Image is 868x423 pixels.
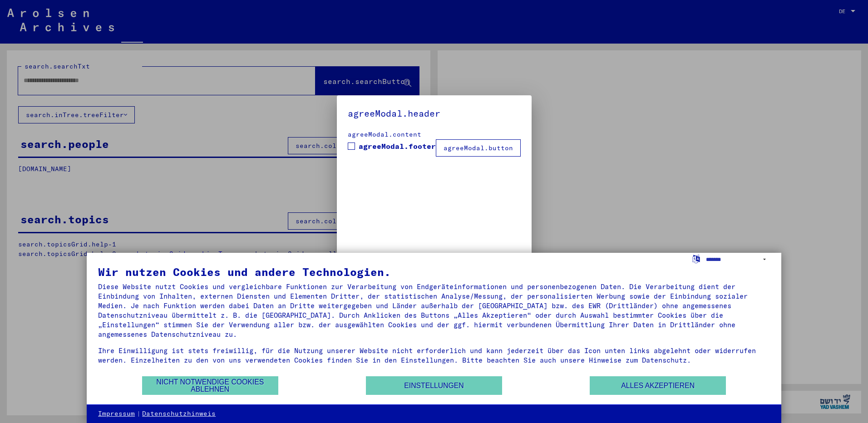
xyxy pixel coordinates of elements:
button: Alles akzeptieren [590,376,726,395]
a: Impressum [98,409,135,418]
button: Einstellungen [366,376,502,395]
label: Sprache auswählen [691,254,701,263]
div: agreeModal.content [348,130,521,139]
button: Nicht notwendige Cookies ablehnen [142,376,278,395]
h5: agreeModal.header [348,106,521,121]
div: Wir nutzen Cookies und andere Technologien. [98,266,770,277]
span: agreeModal.footer [359,141,436,152]
button: agreeModal.button [436,139,521,157]
div: Ihre Einwilligung ist stets freiwillig, für die Nutzung unserer Website nicht erforderlich und ka... [98,346,770,365]
div: Diese Website nutzt Cookies und vergleichbare Funktionen zur Verarbeitung von Endgeräteinformatio... [98,282,770,339]
select: Sprache auswählen [706,253,770,266]
a: Datenschutzhinweis [142,409,216,418]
